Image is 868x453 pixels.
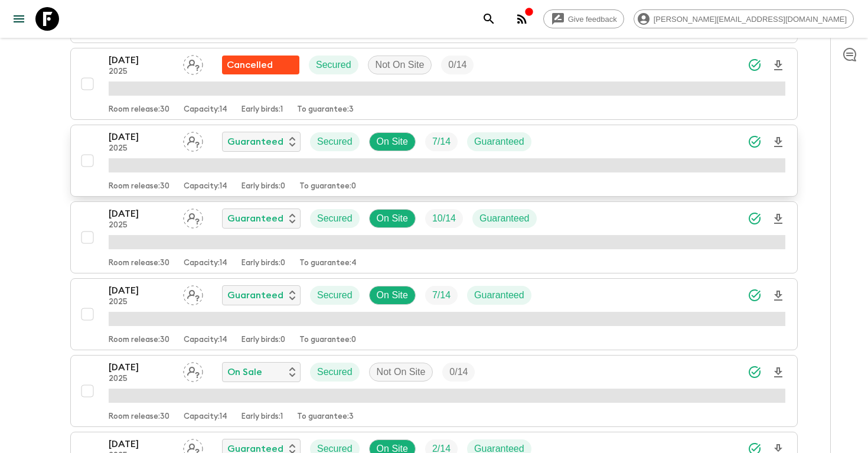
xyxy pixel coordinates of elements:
p: Capacity: 14 [184,259,227,268]
div: Not On Site [369,363,433,382]
div: On Site [369,132,416,151]
p: 2025 [109,298,174,307]
button: menu [7,7,31,31]
p: Room release: 30 [109,259,169,268]
button: [DATE]2025Assign pack leaderFlash Pack cancellationSecuredNot On SiteTrip FillRoom release:30Capa... [70,48,798,120]
p: Early birds: 0 [242,259,285,268]
p: On Sale [227,365,262,379]
a: Give feedback [543,9,624,28]
p: On Site [377,135,408,149]
div: Secured [310,209,360,228]
p: Room release: 30 [109,182,169,191]
div: On Site [369,286,416,305]
p: 2025 [109,144,174,154]
p: Early birds: 1 [242,412,283,422]
span: Assign pack leader [183,289,203,298]
div: Secured [309,56,358,74]
p: Guaranteed [474,288,524,302]
p: Guaranteed [479,211,530,226]
div: Not On Site [368,56,432,74]
p: To guarantee: 4 [299,259,357,268]
p: Capacity: 14 [184,182,227,191]
p: Guaranteed [227,211,283,226]
p: [DATE] [109,130,174,144]
span: Assign pack leader [183,442,203,452]
p: On Site [377,288,408,302]
svg: Synced Successfully [748,58,762,72]
div: Trip Fill [442,363,475,382]
span: Give feedback [562,15,624,24]
p: 2025 [109,67,174,77]
p: 7 / 14 [432,135,451,149]
p: To guarantee: 3 [297,412,354,422]
p: To guarantee: 3 [297,105,354,115]
p: Early birds: 0 [242,182,285,191]
span: Assign pack leader [183,366,203,375]
div: [PERSON_NAME][EMAIL_ADDRESS][DOMAIN_NAME] [634,9,854,28]
svg: Synced Successfully [748,135,762,149]
p: 10 / 14 [432,211,456,226]
p: Cancelled [227,58,273,72]
p: 2025 [109,374,174,384]
div: Trip Fill [441,56,474,74]
svg: Download Onboarding [771,289,785,303]
p: 0 / 14 [448,58,466,72]
svg: Synced Successfully [748,211,762,226]
svg: Synced Successfully [748,288,762,302]
div: Secured [310,363,360,382]
p: Early birds: 0 [242,335,285,345]
svg: Download Onboarding [771,366,785,380]
p: To guarantee: 0 [299,182,356,191]
p: [DATE] [109,53,174,67]
p: Guaranteed [474,135,524,149]
button: [DATE]2025Assign pack leaderGuaranteedSecuredOn SiteTrip FillGuaranteedRoom release:30Capacity:14... [70,201,798,273]
div: Trip Fill [425,132,458,151]
svg: Download Onboarding [771,135,785,149]
p: 0 / 14 [449,365,468,379]
p: [DATE] [109,360,174,374]
p: Secured [317,365,353,379]
button: [DATE]2025Assign pack leaderGuaranteedSecuredOn SiteTrip FillGuaranteedRoom release:30Capacity:14... [70,125,798,197]
p: Room release: 30 [109,412,169,422]
span: [PERSON_NAME][EMAIL_ADDRESS][DOMAIN_NAME] [647,15,853,24]
p: 2025 [109,221,174,230]
p: Early birds: 1 [242,105,283,115]
span: Assign pack leader [183,212,203,221]
p: [DATE] [109,437,174,451]
button: [DATE]2025Assign pack leaderOn SaleSecuredNot On SiteTrip FillRoom release:30Capacity:14Early bir... [70,355,798,427]
svg: Download Onboarding [771,58,785,73]
div: Trip Fill [425,209,463,228]
p: Guaranteed [227,135,283,149]
p: Room release: 30 [109,105,169,115]
div: Secured [310,132,360,151]
button: search adventures [477,7,501,31]
p: Secured [317,288,353,302]
p: Guaranteed [227,288,283,302]
div: Trip Fill [425,286,458,305]
div: Flash Pack cancellation [222,56,299,74]
p: Capacity: 14 [184,412,227,422]
p: [DATE] [109,207,174,221]
p: To guarantee: 0 [299,335,356,345]
span: Assign pack leader [183,58,203,68]
div: On Site [369,209,416,228]
p: 7 / 14 [432,288,451,302]
div: Secured [310,286,360,305]
p: Secured [316,58,351,72]
p: On Site [377,211,408,226]
svg: Download Onboarding [771,212,785,226]
p: [DATE] [109,283,174,298]
p: Secured [317,135,353,149]
span: Assign pack leader [183,135,203,145]
p: Capacity: 14 [184,335,227,345]
p: Not On Site [376,58,425,72]
p: Not On Site [377,365,426,379]
p: Room release: 30 [109,335,169,345]
p: Capacity: 14 [184,105,227,115]
p: Secured [317,211,353,226]
svg: Synced Successfully [748,365,762,379]
button: [DATE]2025Assign pack leaderGuaranteedSecuredOn SiteTrip FillGuaranteedRoom release:30Capacity:14... [70,278,798,350]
